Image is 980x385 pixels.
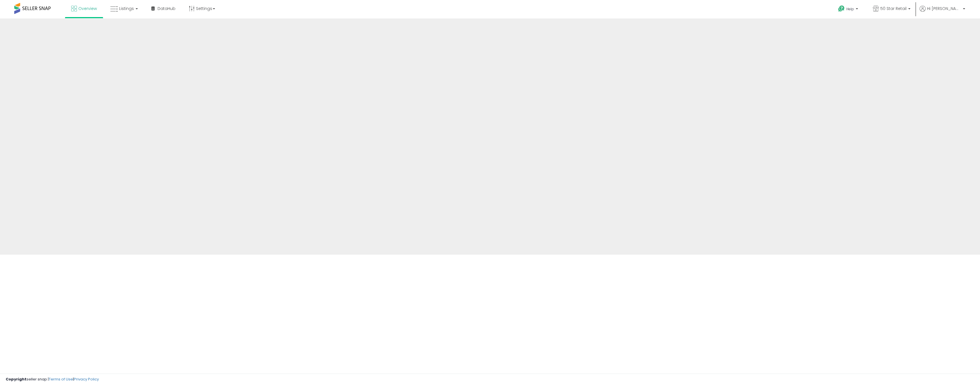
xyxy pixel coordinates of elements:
span: Hi [PERSON_NAME] [927,6,961,11]
span: DataHub [158,6,175,11]
span: Listings [119,6,134,11]
span: 50 Star Retail [880,6,906,11]
span: Overview [78,6,97,11]
i: Get Help [838,5,845,12]
a: Help [834,1,864,18]
a: Hi [PERSON_NAME] [920,6,965,18]
span: Help [846,7,854,11]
